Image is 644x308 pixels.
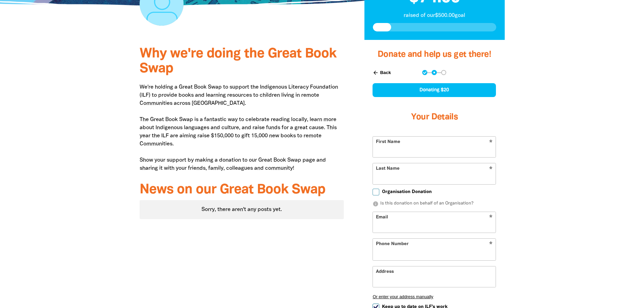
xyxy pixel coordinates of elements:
[373,294,496,299] button: Or enter your address manually
[373,70,379,76] i: arrow_back
[140,200,344,219] div: Paginated content
[382,189,432,195] span: Organisation Donation
[441,70,446,75] button: Navigate to step 3 of 3 to enter your payment details
[489,241,493,248] i: Required
[140,48,336,75] span: Why we're doing the Great Book Swap
[140,200,344,219] div: Sorry, there aren't any posts yet.
[373,11,496,20] p: raised of our $500.00 goal
[378,51,491,58] span: Donate and help us get there!
[373,201,379,207] i: info
[373,104,496,131] h3: Your Details
[373,200,496,207] p: Is this donation on behalf of an Organisation?
[422,70,427,75] button: Navigate to step 1 of 3 to enter your donation amount
[140,183,344,197] h3: News on our Great Book Swap
[140,83,344,172] p: We're holding a Great Book Swap to support the Indigenous Literacy Foundation (ILF) to provide bo...
[373,83,496,97] div: Donating $20
[370,67,393,78] button: Back
[432,70,437,75] button: Navigate to step 2 of 3 to enter your details
[373,189,379,195] input: Organisation Donation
